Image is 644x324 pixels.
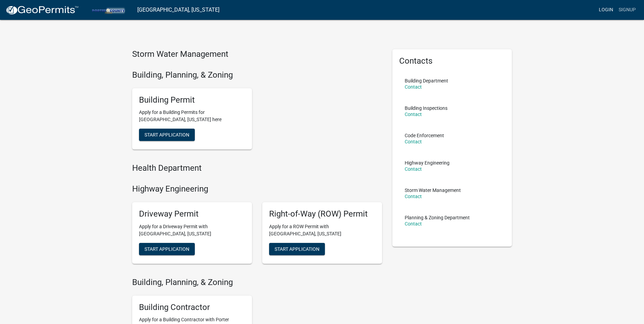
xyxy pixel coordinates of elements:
img: Porter County, Indiana [84,5,132,14]
h4: Storm Water Management [132,49,382,59]
p: Planning & Zoning Department [405,215,470,220]
p: Apply for a ROW Permit with [GEOGRAPHIC_DATA], [US_STATE] [269,223,375,237]
a: Contact [405,194,422,199]
h5: Building Contractor [139,302,245,312]
button: Start Application [139,243,195,255]
h5: Right-of-Way (ROW) Permit [269,209,375,219]
p: Apply for a Building Permits for [GEOGRAPHIC_DATA], [US_STATE] here [139,109,245,123]
a: Contact [405,84,422,90]
p: Storm Water Management [405,188,461,193]
a: Signup [616,3,639,16]
p: Building Inspections [405,106,447,111]
a: Login [596,3,616,16]
span: Start Application [144,246,189,251]
h5: Contacts [399,56,505,66]
p: Apply for a Driveway Permit with [GEOGRAPHIC_DATA], [US_STATE] [139,223,245,237]
h5: Building Permit [139,95,245,105]
a: Contact [405,221,422,226]
h4: Health Department [132,163,382,173]
a: Contact [405,166,422,172]
h5: Driveway Permit [139,209,245,219]
p: Highway Engineering [405,160,450,165]
a: Contact [405,112,422,117]
span: Start Application [144,132,189,138]
h4: Building, Planning, & Zoning [132,70,382,80]
h4: Highway Engineering [132,184,382,194]
span: Start Application [275,246,319,251]
button: Start Application [269,243,325,255]
button: Start Application [139,129,195,141]
p: Code Enforcement [405,133,444,138]
a: [GEOGRAPHIC_DATA], [US_STATE] [137,4,219,16]
p: Building Department [405,78,448,83]
h4: Building, Planning, & Zoning [132,277,382,287]
a: Contact [405,139,422,144]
